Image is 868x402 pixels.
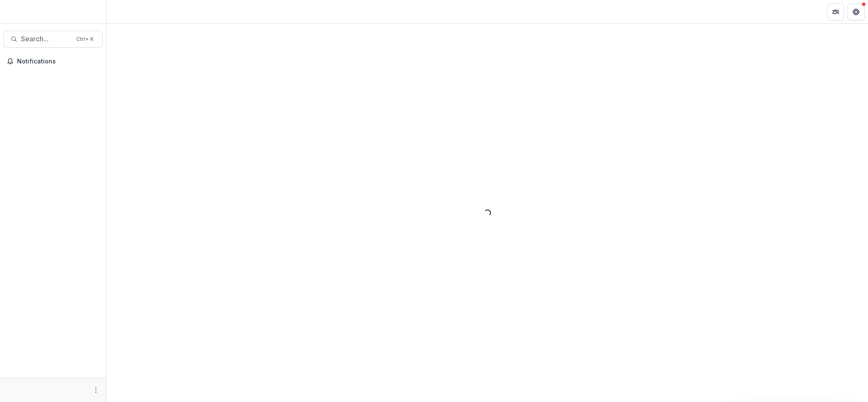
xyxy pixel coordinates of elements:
span: Search... [21,35,71,43]
button: Get Help [848,3,865,20]
button: More [91,385,101,395]
button: Partners [827,3,844,20]
button: Notifications [3,55,103,68]
span: Notifications [17,58,99,65]
div: Ctrl + K [75,34,95,44]
button: Search... [3,31,103,48]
